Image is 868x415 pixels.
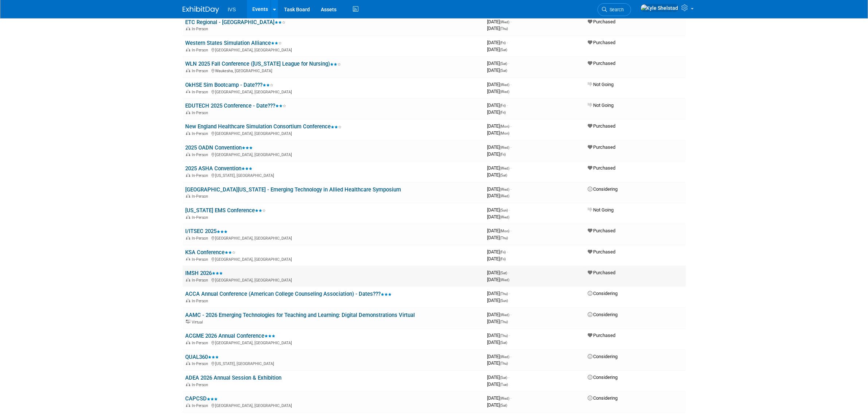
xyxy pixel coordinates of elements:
[228,7,236,12] span: IVS
[186,82,274,88] a: OkHSE Sim Bootcamp - Date???
[500,69,507,73] span: (Sat)
[500,83,510,87] span: (Wed)
[487,151,506,157] span: [DATE]
[511,186,512,192] span: -
[511,354,512,359] span: -
[186,61,341,67] a: WLN 2025 Fall Conference ([US_STATE] League for Nursing)
[598,3,631,16] a: Search
[588,228,616,233] span: Purchased
[487,123,512,129] span: [DATE]
[186,89,482,94] div: [GEOGRAPHIC_DATA], [GEOGRAPHIC_DATA]
[500,152,506,156] span: (Fri)
[511,165,512,171] span: -
[186,257,190,261] img: In-Person Event
[487,249,508,255] span: [DATE]
[487,89,510,94] span: [DATE]
[588,312,618,317] span: Considering
[487,186,512,192] span: [DATE]
[186,228,228,234] a: I/ITSEC 2025
[186,249,236,256] a: KSA Conference
[500,41,506,45] span: (Fri)
[588,123,616,129] span: Purchased
[500,257,506,261] span: (Fri)
[500,215,510,219] span: (Wed)
[487,130,510,136] span: [DATE]
[500,403,507,407] span: (Sat)
[186,131,190,135] img: In-Person Event
[588,102,614,108] span: Not Going
[500,313,510,317] span: (Wed)
[500,334,508,338] span: (Thu)
[186,278,190,282] img: In-Person Event
[500,355,510,359] span: (Wed)
[511,395,512,401] span: -
[186,383,190,386] img: In-Person Event
[186,173,190,177] img: In-Person Event
[507,102,508,108] span: -
[186,67,482,73] div: Waukesha, [GEOGRAPHIC_DATA]
[192,236,211,241] span: In-Person
[487,67,507,73] span: [DATE]
[186,144,253,151] a: 2025 OADN Convention
[500,299,508,303] span: (Sun)
[511,19,512,24] span: -
[186,151,482,157] div: [GEOGRAPHIC_DATA], [GEOGRAPHIC_DATA]
[487,172,507,178] span: [DATE]
[487,291,510,296] span: [DATE]
[192,131,211,136] span: In-Person
[500,166,510,170] span: (Wed)
[192,215,211,220] span: In-Person
[186,256,482,262] div: [GEOGRAPHIC_DATA], [GEOGRAPHIC_DATA]
[192,403,211,408] span: In-Person
[588,165,616,171] span: Purchased
[500,90,510,94] span: (Wed)
[487,47,507,52] span: [DATE]
[588,19,616,24] span: Purchased
[186,215,190,219] img: In-Person Event
[192,69,211,73] span: In-Person
[192,173,211,178] span: In-Person
[507,249,508,255] span: -
[500,383,508,387] span: (Tue)
[186,90,190,93] img: In-Person Event
[192,27,211,31] span: In-Person
[509,291,510,296] span: -
[509,61,510,66] span: -
[500,361,508,365] span: (Thu)
[487,298,508,303] span: [DATE]
[186,186,401,193] a: [GEOGRAPHIC_DATA][US_STATE] - Emerging Technology in Allied Healthcare Symposium
[588,61,616,66] span: Purchased
[509,207,510,213] span: -
[487,165,512,171] span: [DATE]
[186,165,253,172] a: 2025 ASHA Convention
[192,257,211,262] span: In-Person
[509,270,510,275] span: -
[500,236,508,240] span: (Thu)
[487,235,508,240] span: [DATE]
[186,299,190,302] img: In-Person Event
[186,123,342,130] a: New England Healthcare Simulation Consortium Conference
[588,207,614,213] span: Not Going
[507,40,508,45] span: -
[487,402,507,408] span: [DATE]
[588,395,618,401] span: Considering
[588,249,616,255] span: Purchased
[186,270,223,276] a: IMSH 2026
[500,187,510,191] span: (Wed)
[186,235,482,241] div: [GEOGRAPHIC_DATA], [GEOGRAPHIC_DATA]
[192,194,211,199] span: In-Person
[487,207,510,213] span: [DATE]
[588,270,616,275] span: Purchased
[186,402,482,408] div: [GEOGRAPHIC_DATA], [GEOGRAPHIC_DATA]
[487,109,506,115] span: [DATE]
[487,61,510,66] span: [DATE]
[500,229,510,233] span: (Mon)
[487,319,508,324] span: [DATE]
[186,102,287,109] a: EDUTECH 2025 Conference - Date???
[186,152,190,156] img: In-Person Event
[500,278,510,282] span: (Wed)
[186,340,482,345] div: [GEOGRAPHIC_DATA], [GEOGRAPHIC_DATA]
[192,299,211,303] span: In-Person
[500,292,508,296] span: (Thu)
[192,320,205,325] span: Virtual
